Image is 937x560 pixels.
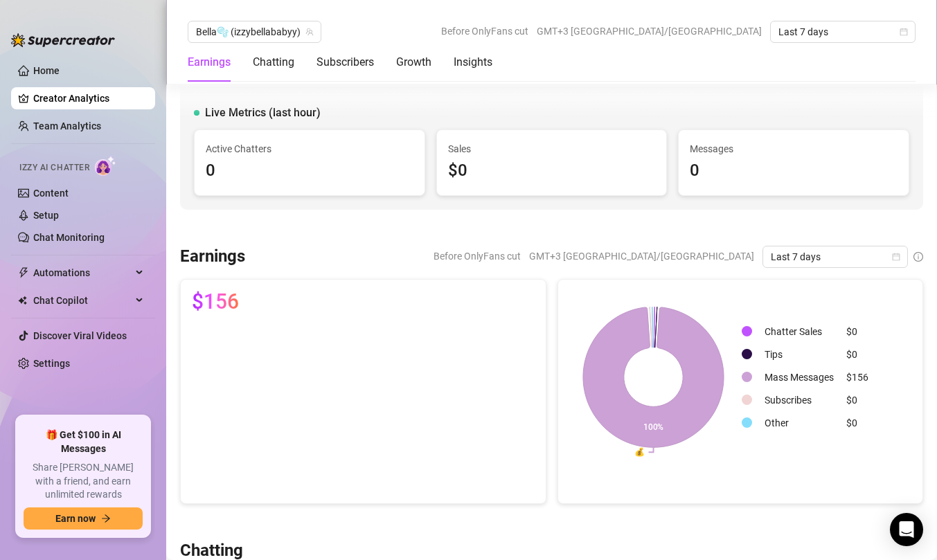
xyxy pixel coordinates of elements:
[900,28,908,36] span: calendar
[396,54,431,71] div: Growth
[846,392,868,408] div: $0
[448,158,656,184] div: $0
[759,366,839,388] td: Mass Messages
[55,513,96,524] span: Earn now
[24,507,143,530] button: Earn nowarrow-right
[846,324,868,339] div: $0
[634,446,644,457] text: 💰
[454,54,492,71] div: Insights
[253,54,294,71] div: Chatting
[441,21,528,42] span: Before OnlyFans cut
[846,370,868,385] div: $156
[434,246,521,267] span: Before OnlyFans cut
[33,358,70,369] a: Settings
[33,65,60,76] a: Home
[192,291,239,313] span: $156
[205,105,321,121] span: Live Metrics (last hour)
[19,161,89,174] span: Izzy AI Chatter
[529,246,754,267] span: GMT+3 [GEOGRAPHIC_DATA]/[GEOGRAPHIC_DATA]
[846,347,868,362] div: $0
[690,141,898,156] span: Messages
[33,188,69,199] a: Content
[913,252,923,262] span: info-circle
[759,412,839,433] td: Other
[846,415,868,431] div: $0
[33,210,59,221] a: Setup
[33,289,132,311] span: Chat Copilot
[690,158,898,184] div: 0
[188,54,231,71] div: Earnings
[316,54,374,71] div: Subscribers
[778,21,907,42] span: Last 7 days
[890,513,923,546] div: Open Intercom Messenger
[24,461,143,502] span: Share [PERSON_NAME] with a friend, and earn unlimited rewards
[33,120,101,132] a: Team Analytics
[33,330,127,341] a: Discover Viral Videos
[771,246,900,267] span: Last 7 days
[33,262,132,284] span: Automations
[305,28,314,36] span: team
[33,87,144,109] a: Creator Analytics
[537,21,762,42] span: GMT+3 [GEOGRAPHIC_DATA]/[GEOGRAPHIC_DATA]
[24,428,143,455] span: 🎁 Get $100 in AI Messages
[11,33,115,47] img: logo-BBDzfeDw.svg
[892,253,900,261] span: calendar
[759,389,839,410] td: Subscribes
[448,141,656,156] span: Sales
[196,21,313,42] span: Bella🫧 (izzybellababyy)
[206,158,413,184] div: 0
[206,141,413,156] span: Active Chatters
[33,232,105,243] a: Chat Monitoring
[101,514,111,523] span: arrow-right
[759,343,839,365] td: Tips
[95,156,116,176] img: AI Chatter
[18,267,29,278] span: thunderbolt
[18,296,27,305] img: Chat Copilot
[759,320,839,342] td: Chatter Sales
[180,246,245,268] h3: Earnings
